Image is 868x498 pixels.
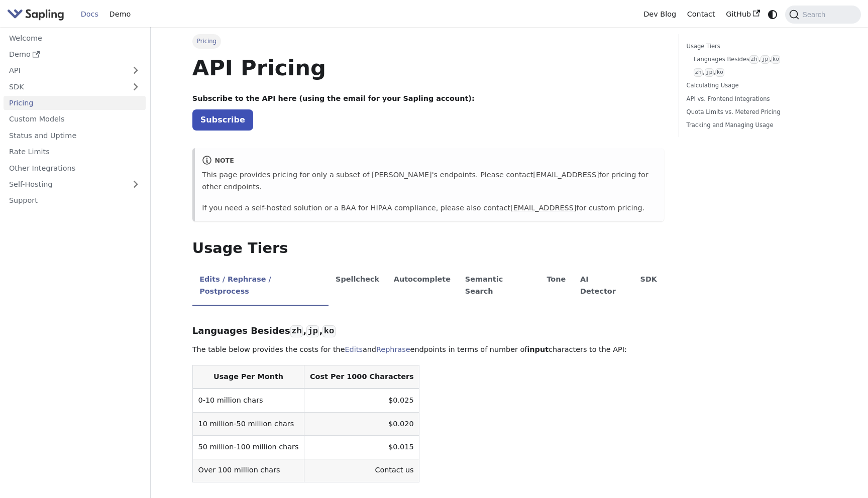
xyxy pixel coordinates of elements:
td: $0.025 [304,389,419,412]
code: jp [306,325,319,337]
a: Quota Limits vs. Metered Pricing [687,107,823,117]
a: Usage Tiers [687,42,823,51]
button: Expand sidebar category 'API' [126,63,146,78]
code: zh [290,325,303,337]
a: Welcome [4,31,146,45]
a: Docs [75,7,104,22]
li: Edits / Rephrase / Postprocess [192,267,329,306]
h2: Usage Tiers [192,239,665,258]
li: Spellcheck [329,267,387,306]
span: Search [799,11,831,19]
a: Subscribe [192,109,253,130]
a: Tracking and Managing Usage [687,120,823,130]
a: [EMAIL_ADDRESS] [533,171,599,179]
li: Tone [539,267,573,306]
h1: API Pricing [192,54,665,81]
a: Demo [4,47,146,62]
td: 0-10 million chars [192,389,304,412]
a: Support [4,193,146,208]
a: API [4,63,126,78]
td: 10 million-50 million chars [192,412,304,435]
a: Contact [682,7,721,22]
li: Semantic Search [458,267,539,306]
h3: Languages Besides , , [192,325,665,337]
nav: Breadcrumbs [192,34,665,48]
code: ko [715,68,724,77]
code: jp [761,55,770,64]
a: Status and Uptime [4,128,146,143]
th: Cost Per 1000 Characters [304,365,419,389]
a: GitHub [720,7,765,22]
th: Usage Per Month [192,365,304,389]
a: Rephrase [376,345,410,353]
td: $0.015 [304,436,419,459]
a: Dev Blog [638,7,681,22]
code: zh [694,68,703,77]
p: This page provides pricing for only a subset of [PERSON_NAME]'s endpoints. Please contact for pri... [202,169,657,193]
button: Switch between dark and light mode (currently system mode) [766,7,780,22]
a: Demo [104,7,136,22]
a: [EMAIL_ADDRESS] [510,204,576,212]
td: $0.020 [304,412,419,435]
code: ko [771,55,780,64]
td: 50 million-100 million chars [192,436,304,459]
a: Self-Hosting [4,177,146,192]
code: ko [322,325,335,337]
td: Over 100 million chars [192,459,304,482]
li: Autocomplete [386,267,458,306]
code: jp [705,68,714,77]
a: Calculating Usage [687,81,823,90]
p: The table below provides the costs for the and endpoints in terms of number of characters to the ... [192,344,665,356]
li: AI Detector [573,267,633,306]
button: Expand sidebar category 'SDK' [126,79,146,94]
a: Rate Limits [4,145,146,159]
span: Pricing [192,34,221,48]
img: Sapling.ai [7,7,64,22]
li: SDK [633,267,664,306]
a: Pricing [4,96,146,110]
a: SDK [4,79,126,94]
a: Custom Models [4,112,146,127]
p: If you need a self-hosted solution or a BAA for HIPAA compliance, please also contact for custom ... [202,202,657,214]
code: zh [749,55,758,64]
a: zh,jp,ko [694,68,819,77]
button: Search (Command+K) [785,6,860,24]
a: Edits [345,345,363,353]
strong: Subscribe to the API here (using the email for your Sapling account): [192,94,475,102]
a: API vs. Frontend Integrations [687,94,823,104]
td: Contact us [304,459,419,482]
a: Other Integrations [4,161,146,175]
div: note [202,155,657,167]
a: Sapling.aiSapling.ai [7,7,68,22]
a: Languages Besideszh,jp,ko [694,55,819,64]
strong: input [527,345,549,353]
